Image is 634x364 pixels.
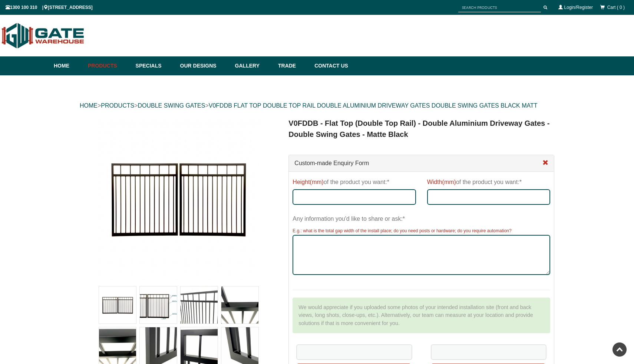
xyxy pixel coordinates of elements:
[176,56,231,75] a: Our Designs
[221,286,258,324] img: V0FDDB - Flat Top (Double Top Rail) - Double Aluminium Driveway Gates - Double Swing Gates - Matt...
[311,56,348,75] a: Contact Us
[138,102,205,109] a: DOUBLE SWING GATES
[293,176,389,189] label: of the product you want:*
[6,5,93,10] span: 1300 100 310 | [STREET_ADDRESS]
[289,155,554,172] div: Custom-made Enquiry Form
[80,118,277,281] a: V0FDDB - Flat Top (Double Top Rail) - Double Aluminium Driveway Gates - Double Swing Gates - Matt...
[80,102,98,109] a: HOME
[54,56,84,75] a: Home
[101,102,134,109] a: PRODUCTS
[542,160,548,166] a: Close
[132,56,176,75] a: Specials
[84,56,132,75] a: Products
[293,179,324,185] span: Height(mm)
[564,5,593,10] a: Login/Register
[209,102,538,109] a: V0FDDB FLAT TOP DOUBLE TOP RAIL DOUBLE ALUMINIUM DRIVEWAY GATES DOUBLE SWING GATES BLACK MATT
[140,286,177,324] img: V0FDDB - Flat Top (Double Top Rail) - Double Aluminium Driveway Gates - Double Swing Gates - Matt...
[486,165,634,338] iframe: LiveChat chat widget
[99,286,136,324] img: V0FDDB - Flat Top (Double Top Rail) - Double Aluminium Driveway Gates - Double Swing Gates - Matt...
[293,212,405,226] label: Any information you'd like to share or ask:*
[231,56,274,75] a: Gallery
[427,179,456,185] span: Width(mm)
[288,118,554,140] h1: V0FDDB - Flat Top (Double Top Rail) - Double Aluminium Driveway Gates - Double Swing Gates - Matt...
[274,56,311,75] a: Trade
[80,94,554,118] div: > > >
[458,3,541,12] input: SEARCH PRODUCTS
[181,286,218,324] img: V0FDDB - Flat Top (Double Top Rail) - Double Aluminium Driveway Gates - Double Swing Gates - Matt...
[607,5,625,10] span: Cart ( 0 )
[293,228,511,233] span: E.g.: what is the total gap width of the install place; do you need posts or hardware; do you req...
[427,176,522,189] label: of the product you want:*
[293,298,550,334] div: We would appreciate if you uploaded some photos of your intended installation site (front and bac...
[97,118,260,281] img: V0FDDB - Flat Top (Double Top Rail) - Double Aluminium Driveway Gates - Double Swing Gates - Matt...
